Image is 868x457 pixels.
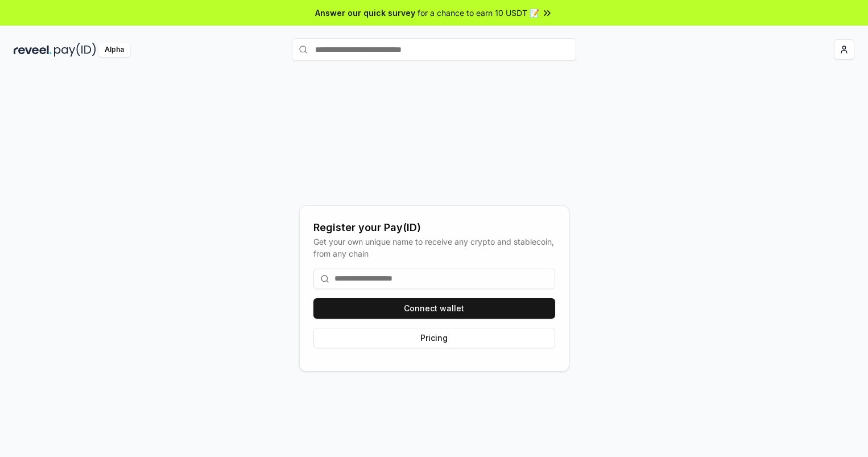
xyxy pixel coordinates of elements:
span: Answer our quick survey [315,7,415,19]
button: Connect wallet [313,298,555,319]
div: Alpha [98,43,130,57]
button: Pricing [313,328,555,348]
img: reveel_dark [14,43,52,57]
div: Register your Pay(ID) [313,220,555,236]
div: Get your own unique name to receive any crypto and stablecoin, from any chain [313,236,555,260]
img: pay_id [54,43,96,57]
span: for a chance to earn 10 USDT 📝 [418,7,539,19]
